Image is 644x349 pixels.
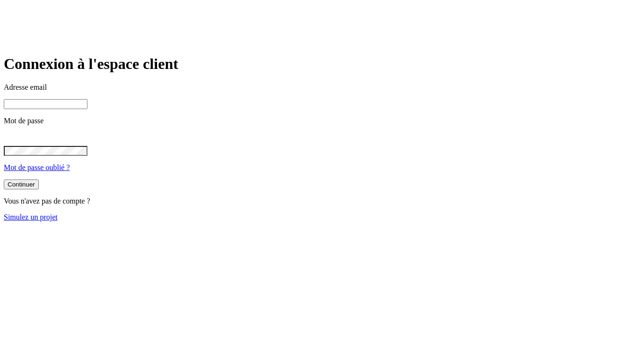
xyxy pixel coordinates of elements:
p: Mot de passe [4,117,640,125]
h1: Connexion à l'espace client [4,55,640,73]
p: Adresse email [4,83,640,92]
a: Mot de passe oublié ? [4,163,70,171]
p: Vous n'avez pas de compte ? [4,197,640,205]
a: Simulez un projet [4,213,58,221]
button: Continuer [4,179,39,189]
div: Continuer [8,181,35,188]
